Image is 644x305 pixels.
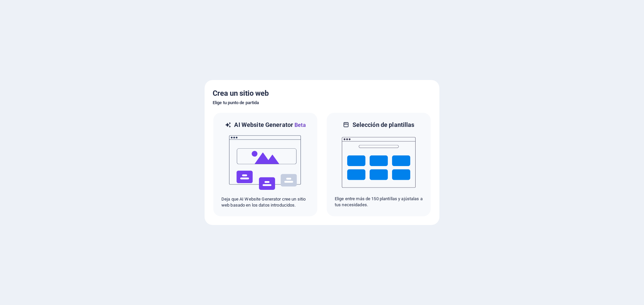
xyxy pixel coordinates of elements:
[213,112,318,217] div: AI Website GeneratorBetaaiDeja que AI Website Generator cree un sitio web basado en los datos int...
[221,196,309,208] p: Deja que AI Website Generator cree un sitio web basado en los datos introducidos.
[213,99,431,107] h6: Elige tu punto de partida
[353,121,415,129] h6: Selección de plantillas
[234,121,306,129] h6: AI Website Generator
[213,88,431,99] h5: Crea un sitio web
[228,129,302,196] img: ai
[293,122,306,128] span: Beta
[335,196,423,208] p: Elige entre más de 150 plantillas y ajústalas a tus necesidades.
[326,112,431,217] div: Selección de plantillasElige entre más de 150 plantillas y ajústalas a tus necesidades.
